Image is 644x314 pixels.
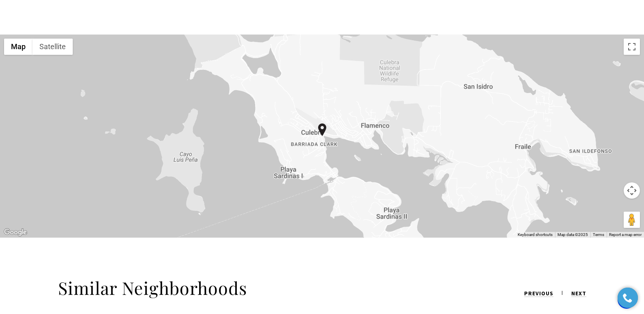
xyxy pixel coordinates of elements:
[4,39,33,55] button: Show street map
[593,232,604,237] a: Terms
[609,232,642,237] a: Report a map error
[58,277,247,299] h2: Similar Neighborhoods
[571,290,586,297] span: next
[2,227,29,238] a: Open this area in Google Maps (opens a new window)
[557,232,588,237] span: Map data ©2025
[624,39,640,55] button: Toggle fullscreen view
[624,212,640,228] button: Drag Pegman onto the map to open Street View
[624,182,640,199] button: Map camera controls
[524,290,553,297] span: previous
[2,227,29,238] img: Google
[518,232,553,238] button: Keyboard shortcuts
[33,39,73,55] button: Show satellite imagery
